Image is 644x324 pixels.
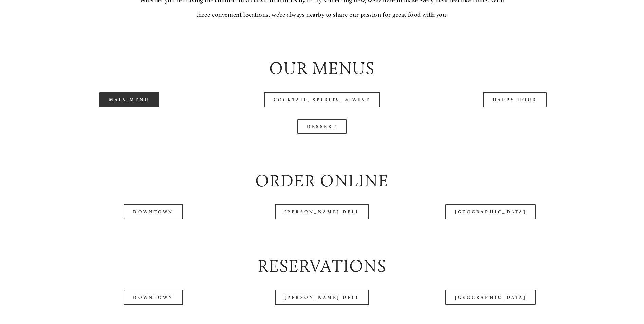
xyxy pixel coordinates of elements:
a: [GEOGRAPHIC_DATA] [445,290,536,305]
a: [PERSON_NAME] Dell [275,290,369,305]
a: Downtown [124,204,183,219]
h2: Order Online [39,169,605,193]
h2: Our Menus [39,56,605,80]
a: Main Menu [99,92,159,107]
a: [PERSON_NAME] Dell [275,204,369,219]
h2: Reservations [39,254,605,278]
a: [GEOGRAPHIC_DATA] [445,204,536,219]
a: Dessert [297,119,347,134]
a: Happy Hour [483,92,547,107]
a: Downtown [124,290,183,305]
a: Cocktail, Spirits, & Wine [264,92,380,107]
